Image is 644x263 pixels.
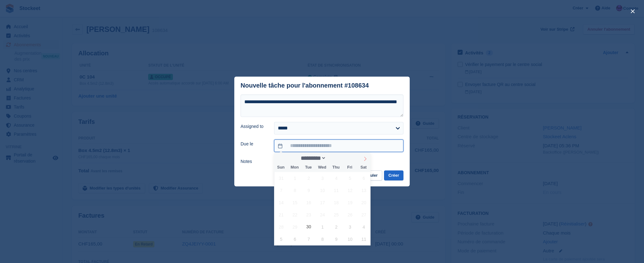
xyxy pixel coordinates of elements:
[275,209,287,221] span: September 21, 2025
[344,221,356,233] span: October 3, 2025
[358,209,370,221] span: September 27, 2025
[344,184,356,196] span: September 12, 2025
[330,184,342,196] span: September 11, 2025
[384,170,403,181] button: Créer
[299,155,326,161] select: Month
[289,196,301,209] span: September 15, 2025
[316,172,329,184] span: September 3, 2025
[344,233,356,245] span: October 10, 2025
[241,158,267,165] label: Notes
[289,221,301,233] span: September 29, 2025
[275,184,287,196] span: September 7, 2025
[357,165,371,169] span: Sat
[358,184,370,196] span: September 13, 2025
[274,165,288,169] span: Sun
[316,196,329,209] span: September 17, 2025
[326,155,346,161] input: Year
[302,165,315,169] span: Tue
[303,172,315,184] span: September 2, 2025
[275,196,287,209] span: September 14, 2025
[289,172,301,184] span: September 1, 2025
[303,233,315,245] span: October 7, 2025
[275,172,287,184] span: August 31, 2025
[303,184,315,196] span: September 9, 2025
[288,165,302,169] span: Mon
[628,6,638,16] button: close
[330,221,342,233] span: October 2, 2025
[358,233,370,245] span: October 11, 2025
[329,165,343,169] span: Thu
[358,196,370,209] span: September 20, 2025
[330,196,342,209] span: September 18, 2025
[358,172,370,184] span: September 6, 2025
[289,209,301,221] span: September 22, 2025
[344,172,356,184] span: September 5, 2025
[330,172,342,184] span: September 4, 2025
[316,233,329,245] span: October 8, 2025
[358,221,370,233] span: October 4, 2025
[289,184,301,196] span: September 8, 2025
[303,209,315,221] span: September 23, 2025
[316,209,329,221] span: September 24, 2025
[344,209,356,221] span: September 26, 2025
[275,221,287,233] span: September 28, 2025
[289,233,301,245] span: October 6, 2025
[316,221,329,233] span: October 1, 2025
[303,196,315,209] span: September 16, 2025
[343,165,357,169] span: Fri
[316,184,329,196] span: September 10, 2025
[330,209,342,221] span: September 25, 2025
[315,165,329,169] span: Wed
[344,196,356,209] span: September 19, 2025
[241,123,267,130] label: Assigned to
[330,233,342,245] span: October 9, 2025
[241,82,369,89] div: Nouvelle tâche pour l'abonnement #108634
[303,221,315,233] span: September 30, 2025
[241,141,267,147] label: Due le
[275,233,287,245] span: October 5, 2025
